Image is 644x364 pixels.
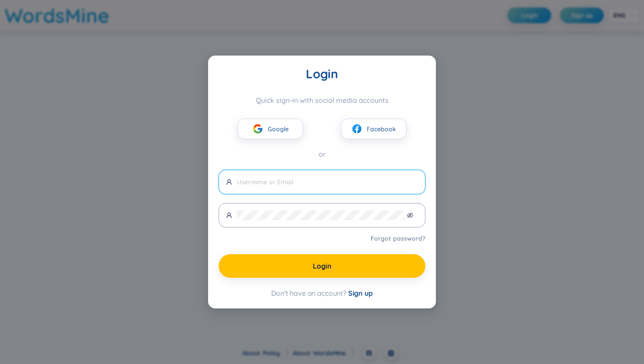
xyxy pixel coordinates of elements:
button: googleGoogle [237,119,303,139]
span: user [226,179,232,185]
input: Username or Email [237,177,418,187]
span: user [226,212,232,218]
span: Login [313,261,332,271]
img: facebook [351,123,362,134]
span: eye-invisible [407,212,413,218]
button: Login [219,254,425,278]
span: Sign up [348,289,373,297]
span: Facebook [367,124,396,134]
div: Login [219,66,425,82]
img: google [252,123,263,134]
div: Don't have an account? [219,288,425,298]
div: Quick sign-in with social media accounts [219,96,425,105]
button: facebookFacebook [341,119,407,139]
div: or [219,149,425,160]
span: Google [268,124,289,134]
a: Forgot password? [371,234,425,243]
